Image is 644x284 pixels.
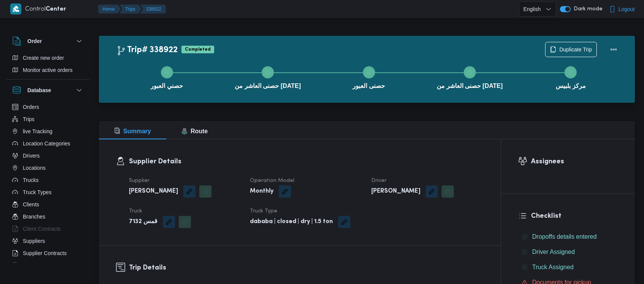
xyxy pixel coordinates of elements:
[9,247,87,259] button: Supplier Contracts
[9,101,87,113] button: Orders
[9,186,87,198] button: Truck Types
[129,263,483,273] h3: Trip Details
[23,236,45,246] span: Suppliers
[46,6,66,12] b: Center
[23,224,61,233] span: Client Contracts
[116,45,178,55] h2: Trip# 338922
[9,198,87,211] button: Clients
[9,162,87,174] button: Locations
[250,217,333,227] b: dababa | closed | dry | 1.5 ton
[23,200,39,209] span: Clients
[23,151,40,160] span: Drivers
[23,53,64,62] span: Create new order
[6,52,90,79] div: Order
[98,5,121,14] button: Home
[250,187,274,196] b: Monthly
[181,46,214,53] span: Completed
[164,69,170,75] svg: Step 1 is complete
[116,57,217,97] button: حصني العبور
[532,232,597,241] span: Dropoffs details entered
[114,128,151,134] span: Summary
[9,211,87,223] button: Branches
[23,102,39,112] span: Orders
[27,37,42,46] h3: Order
[119,5,142,14] button: Trips
[10,3,21,14] img: X8yXhbKr1z7QwAAAABJRU5ErkJggg==
[185,47,211,52] b: Completed
[419,57,520,97] button: حصنى العاشر من [DATE]
[545,42,597,57] button: Duplicate Trip
[12,37,84,46] button: Order
[23,249,67,258] span: Supplier Contracts
[318,57,419,97] button: حصنى العبور
[532,233,597,240] span: Dropoffs details entered
[532,264,574,270] span: Truck Assigned
[181,128,208,134] span: Route
[217,57,318,97] button: حصنى العاشر من [DATE]
[9,113,87,125] button: Trips
[518,231,618,243] button: Dropoffs details entered
[23,139,70,148] span: Location Categories
[27,86,51,95] h3: Database
[265,69,271,75] svg: Step 2 is complete
[467,69,473,75] svg: Step 4 is complete
[9,52,87,64] button: Create new order
[129,187,178,196] b: [PERSON_NAME]
[9,64,87,76] button: Monitor active orders
[571,6,603,12] span: Dark mode
[371,178,386,183] span: Driver
[9,235,87,247] button: Suppliers
[9,137,87,150] button: Location Categories
[518,246,618,258] button: Driver Assigned
[23,115,35,124] span: Trips
[23,176,38,185] span: Trucks
[556,81,585,91] span: مركز بلبيس
[531,156,618,167] h3: Assignees
[9,174,87,186] button: Trucks
[250,209,277,214] span: Truck Type
[129,217,157,227] b: قمس 7132
[532,249,575,255] span: Driver Assigned
[371,187,420,196] b: [PERSON_NAME]
[129,156,483,167] h3: Supplier Details
[437,81,502,91] span: حصنى العاشر من [DATE]
[151,81,183,91] span: حصني العبور
[235,81,301,91] span: حصنى العاشر من [DATE]
[606,2,638,17] button: Logout
[520,57,621,97] button: مركز بلبيس
[532,263,574,272] span: Truck Assigned
[23,163,46,172] span: Locations
[366,69,372,75] svg: Step 3 is complete
[129,178,149,183] span: Supplier
[23,212,45,221] span: Branches
[531,211,618,221] h3: Checklist
[9,259,87,271] button: Devices
[129,209,142,214] span: Truck
[619,5,635,14] span: Logout
[568,69,574,75] svg: Step 5 is complete
[6,101,90,266] div: Database
[250,178,294,183] span: Operation Model
[518,261,618,273] button: Truck Assigned
[23,188,51,197] span: Truck Types
[9,125,87,137] button: live Tracking
[9,223,87,235] button: Client Contracts
[559,45,592,54] span: Duplicate Trip
[9,150,87,162] button: Drivers
[12,86,84,95] button: Database
[140,5,166,14] button: 338922
[23,65,73,75] span: Monitor active orders
[23,127,52,136] span: live Tracking
[606,42,621,57] button: Actions
[353,81,385,91] span: حصنى العبور
[23,261,42,270] span: Devices
[532,247,575,257] span: Driver Assigned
